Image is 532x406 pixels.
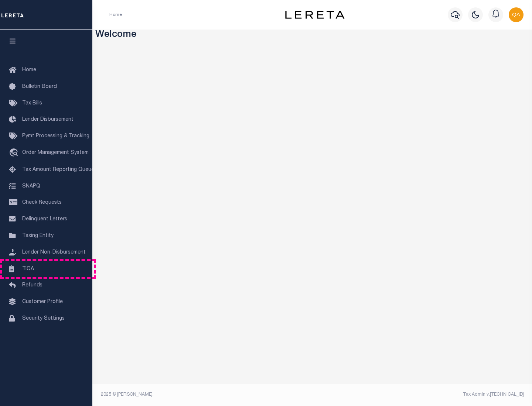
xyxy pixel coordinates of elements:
[22,150,89,155] span: Order Management System
[285,11,344,19] img: logo-dark.svg
[95,391,313,398] div: 2025 © [PERSON_NAME].
[22,167,94,172] span: Tax Amount Reporting Queue
[22,217,67,222] span: Delinquent Letters
[22,299,63,304] span: Customer Profile
[22,316,65,321] span: Security Settings
[22,183,40,189] span: SNAPQ
[22,200,62,205] span: Check Requests
[318,391,524,398] div: Tax Admin v.[TECHNICAL_ID]
[509,7,524,22] img: svg+xml;base64,PHN2ZyB4bWxucz0iaHR0cDovL3d3dy53My5vcmcvMjAwMC9zdmciIHBvaW50ZXItZXZlbnRzPSJub25lIi...
[22,134,89,139] span: Pymt Processing & Tracking
[22,68,36,73] span: Home
[22,117,74,122] span: Lender Disbursement
[9,148,21,158] i: travel_explore
[22,233,54,238] span: Taxing Entity
[22,84,57,89] span: Bulletin Board
[22,250,86,255] span: Lender Non-Disbursement
[22,101,42,106] span: Tax Bills
[109,11,122,18] li: Home
[22,283,42,288] span: Refunds
[95,30,529,41] h3: Welcome
[22,266,34,271] span: TIQA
